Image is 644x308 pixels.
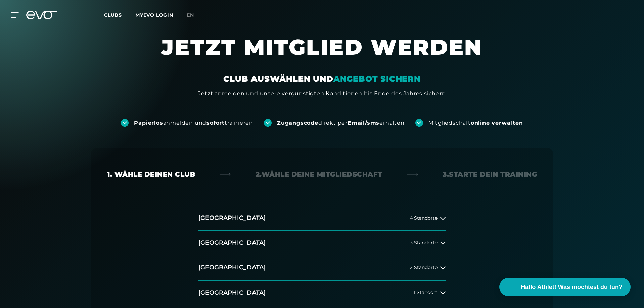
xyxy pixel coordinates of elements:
div: CLUB AUSWÄHLEN UND [223,74,420,84]
div: anmelden und trainieren [134,119,253,127]
span: Clubs [104,12,122,18]
div: 2. Wähle deine Mitgliedschaft [256,170,382,179]
h2: [GEOGRAPHIC_DATA] [198,263,266,272]
div: Mitgliedschaft [428,119,523,127]
strong: Papierlos [134,120,163,126]
h2: [GEOGRAPHIC_DATA] [198,214,266,222]
strong: Email/sms [348,120,379,126]
a: Clubs [104,12,135,18]
h2: [GEOGRAPHIC_DATA] [198,239,266,247]
span: 2 Standorte [410,265,438,270]
button: Hallo Athlet! Was möchtest du tun? [499,278,631,296]
strong: online verwalten [471,120,523,126]
h2: [GEOGRAPHIC_DATA] [198,289,266,297]
span: Hallo Athlet! Was möchtest du tun? [521,283,623,292]
span: en [187,12,194,18]
strong: Zugangscode [277,120,318,126]
button: [GEOGRAPHIC_DATA]1 Standort [198,281,446,305]
span: 1 Standort [414,290,438,295]
em: ANGEBOT SICHERN [333,74,421,84]
div: direkt per erhalten [277,119,404,127]
button: [GEOGRAPHIC_DATA]2 Standorte [198,255,446,280]
a: MYEVO LOGIN [135,12,173,18]
button: [GEOGRAPHIC_DATA]3 Standorte [198,231,446,255]
a: en [187,11,202,19]
div: Jetzt anmelden und unsere vergünstigten Konditionen bis Ende des Jahres sichern [198,89,446,98]
span: 4 Standorte [410,215,438,221]
strong: sofort [206,120,225,126]
div: 3. Starte dein Training [443,170,537,179]
h1: JETZT MITGLIED WERDEN [121,34,523,74]
button: [GEOGRAPHIC_DATA]4 Standorte [198,206,446,231]
span: 3 Standorte [410,240,438,245]
div: 1. Wähle deinen Club [107,170,195,179]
